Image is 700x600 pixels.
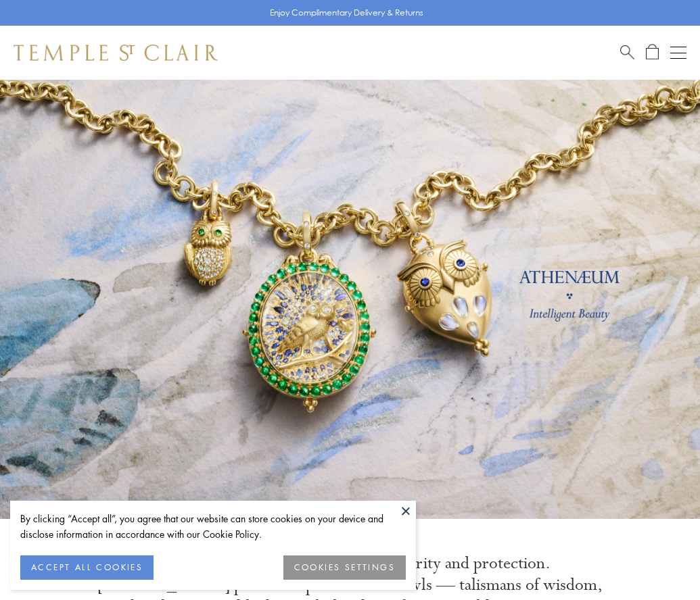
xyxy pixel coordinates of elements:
[14,45,218,61] img: Temple St. Clair
[20,511,406,542] div: By clicking “Accept all”, you agree that our website can store cookies on your device and disclos...
[20,555,154,580] button: ACCEPT ALL COOKIES
[646,44,659,61] a: Open Shopping Bag
[670,45,686,61] button: Open navigation
[620,44,634,61] a: Search
[270,6,423,20] p: Enjoy Complimentary Delivery & Returns
[283,555,406,580] button: COOKIES SETTINGS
